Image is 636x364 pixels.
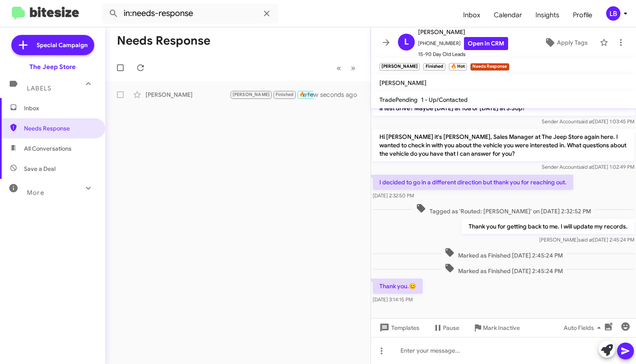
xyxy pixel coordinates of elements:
[233,92,270,97] span: [PERSON_NAME]
[337,63,341,73] span: «
[373,129,634,161] p: Hi [PERSON_NAME] it's [PERSON_NAME], Sales Manager at The Jeep Store again here. I wanted to chec...
[117,34,210,48] h1: Needs Response
[373,192,414,199] span: [DATE] 2:32:50 PM
[379,96,418,104] span: TradePending
[487,3,529,27] a: Calendar
[426,320,466,335] button: Pause
[606,6,620,21] div: LB
[578,164,593,170] span: said at
[371,320,426,335] button: Templates
[373,175,573,190] p: I decided to go in a different direction but thank you for reaching out.
[24,104,95,112] span: Inbox
[462,219,634,234] p: Thank you for getting back to me. I will update my records.
[373,296,413,303] span: [DATE] 3:14:15 PM
[379,79,427,87] span: [PERSON_NAME]
[379,63,420,71] small: [PERSON_NAME]
[599,6,627,21] button: LB
[332,59,360,77] nav: Page navigation example
[24,124,95,133] span: Needs Response
[456,3,487,27] a: Inbox
[299,92,314,97] span: 🔥 Hot
[557,35,588,50] span: Apply Tags
[276,92,294,97] span: Finished
[564,320,604,335] span: Auto Fields
[29,63,76,71] div: The Jeep Store
[535,35,596,50] button: Apply Tags
[443,320,459,335] span: Pause
[37,41,87,49] span: Special Campaign
[351,63,355,73] span: »
[373,279,423,294] p: Thank you.😊
[346,59,360,77] button: Next
[230,90,313,99] div: Thank you.😊
[542,164,634,170] span: Sender Account [DATE] 1:02:49 PM
[529,3,566,27] a: Insights
[542,118,634,125] span: Sender Account [DATE] 1:03:45 PM
[539,236,634,243] span: [PERSON_NAME] [DATE] 2:45:24 PM
[557,320,611,335] button: Auto Fields
[578,236,593,243] span: said at
[27,85,51,92] span: Labels
[313,90,364,99] div: a few seconds ago
[466,320,527,335] button: Mark Inactive
[418,50,508,58] span: 15-90 Day Old Leads
[464,37,508,50] a: Open in CRM
[441,263,566,275] span: Marked as Finished [DATE] 2:45:24 PM
[404,35,409,49] span: L
[413,203,594,215] span: Tagged as 'Routed: [PERSON_NAME]' on [DATE] 2:32:52 PM
[566,3,599,27] a: Profile
[102,3,278,24] input: Search
[423,63,445,71] small: Finished
[449,63,467,71] small: 🔥 Hot
[421,96,468,104] span: 1 - Up/Contacted
[483,320,520,335] span: Mark Inactive
[441,247,566,260] span: Marked as Finished [DATE] 2:45:24 PM
[24,165,56,173] span: Save a Deal
[24,144,72,153] span: All Conversations
[470,63,509,71] small: Needs Response
[418,37,508,50] span: [PHONE_NUMBER]
[418,27,508,37] span: [PERSON_NAME]
[378,320,419,335] span: Templates
[11,35,94,55] a: Special Campaign
[27,189,44,197] span: More
[578,118,593,125] span: said at
[146,90,230,99] div: [PERSON_NAME]
[331,59,346,77] button: Previous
